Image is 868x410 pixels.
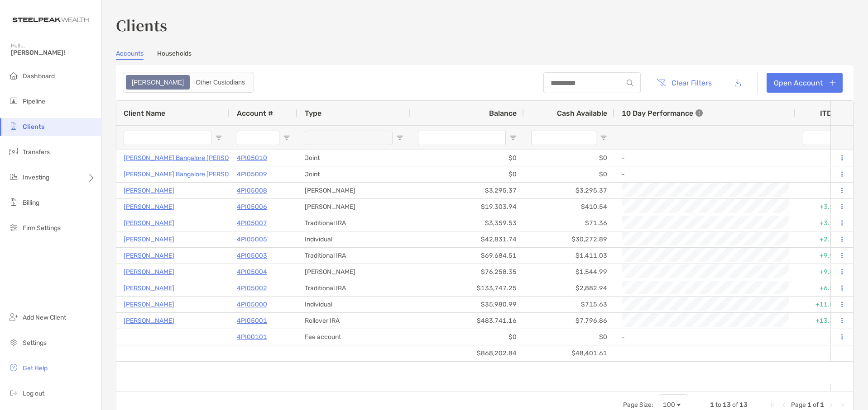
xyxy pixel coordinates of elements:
[489,109,517,118] span: Balance
[124,131,211,145] input: Client Name Filter Input
[411,215,524,231] div: $3,359.53
[283,134,290,141] button: Open Filter Menu
[124,250,174,261] a: [PERSON_NAME]
[23,123,44,131] span: Clients
[767,73,843,93] a: Open Account
[411,183,524,198] div: $3,295.37
[524,345,614,361] div: $48,401.61
[237,109,273,118] span: Account #
[524,150,614,166] div: $0
[524,248,614,264] div: $1,411.03
[418,131,506,145] input: Balance Filter Input
[396,134,403,141] button: Open Filter Menu
[124,283,174,294] a: [PERSON_NAME]
[622,101,703,125] div: 10 Day Performance
[297,297,411,312] div: Individual
[627,80,633,86] img: input icon
[524,166,614,182] div: $0
[237,283,267,294] p: 4PI05002
[715,401,721,409] span: to
[124,152,257,164] a: [PERSON_NAME] Bangalore [PERSON_NAME]
[237,185,267,196] a: 4PI05008
[663,401,675,409] div: 100
[524,329,614,345] div: $0
[411,166,524,182] div: $0
[157,50,192,60] a: Households
[297,183,411,198] div: [PERSON_NAME]
[23,72,55,80] span: Dashboard
[297,329,411,345] div: Fee account
[124,185,174,196] a: [PERSON_NAME]
[237,266,267,278] a: 4PI05004
[524,215,614,231] div: $71.36
[237,331,267,343] a: 4PI00101
[600,134,607,141] button: Open Filter Menu
[623,401,653,409] div: Page Size:
[769,401,777,409] div: First Page
[8,171,19,182] img: investing icon
[411,231,524,247] div: $42,831.74
[297,215,411,231] div: Traditional IRA
[524,199,614,215] div: $410.54
[796,264,850,280] div: +9.89%
[8,95,19,106] img: pipeline icon
[237,250,267,261] p: 4PI05003
[509,134,517,141] button: Open Filter Menu
[411,199,524,215] div: $19,303.94
[557,109,607,118] span: Cash Available
[124,234,174,245] a: [PERSON_NAME]
[23,148,50,156] span: Transfers
[237,299,267,310] a: 4PI05000
[116,14,854,35] h3: Clients
[23,199,39,207] span: Billing
[237,152,267,164] p: 4PI05010
[710,401,714,409] span: 1
[297,313,411,329] div: Rollover IRA
[124,169,257,180] a: [PERSON_NAME] Bangalore [PERSON_NAME]
[23,174,49,181] span: Investing
[23,314,66,321] span: Add New Client
[127,76,189,89] div: Zoe
[622,167,788,182] div: -
[237,315,267,326] a: 4PI05001
[411,329,524,345] div: $0
[237,169,267,180] a: 4PI05009
[820,109,843,118] div: ITD
[116,50,144,60] a: Accounts
[796,150,850,166] div: 0%
[11,4,90,36] img: Zoe Logo
[23,339,47,347] span: Settings
[622,151,788,165] div: -
[8,121,19,132] img: clients icon
[8,362,19,373] img: get-help icon
[23,390,44,397] span: Log out
[411,280,524,296] div: $133,747.25
[297,231,411,247] div: Individual
[8,70,19,81] img: dashboard icon
[297,199,411,215] div: [PERSON_NAME]
[411,297,524,312] div: $35,980.99
[297,264,411,280] div: [PERSON_NAME]
[11,49,96,57] span: [PERSON_NAME]!
[524,297,614,312] div: $715.63
[237,234,267,245] a: 4PI05005
[8,337,19,348] img: settings icon
[124,299,174,310] a: [PERSON_NAME]
[237,201,267,212] a: 4PI05006
[723,401,731,409] span: 13
[124,315,174,326] a: [PERSON_NAME]
[237,217,267,229] a: 4PI05007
